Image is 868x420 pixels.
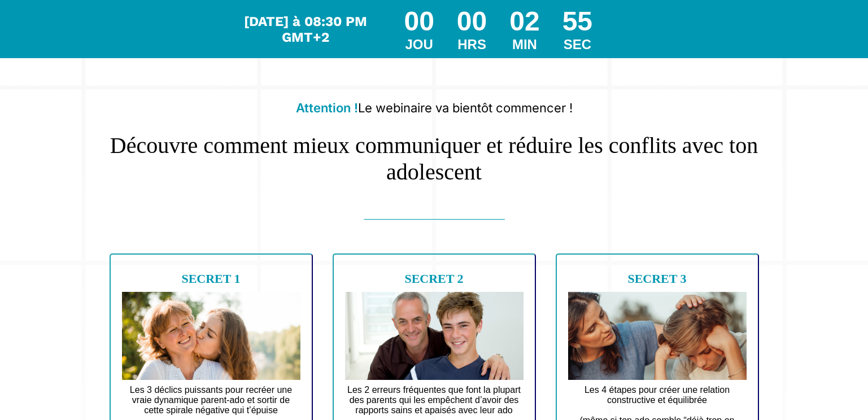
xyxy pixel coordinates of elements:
div: JOU [404,37,434,53]
div: 00 [457,6,487,37]
img: d70f9ede54261afe2763371d391305a3_Design_sans_titre_4.jpg [122,292,300,380]
b: SECRET 1 [181,272,240,286]
div: MIN [509,37,539,53]
div: SEC [562,37,592,53]
span: [DATE] à 08:30 PM GMT+2 [244,14,367,45]
div: Le webinar commence dans... [241,14,370,45]
b: SECRET 3 [627,272,686,286]
div: HRS [457,37,487,53]
img: 6e5ea48f4dd0521e46c6277ff4d310bb_Design_sans_titre_5.jpg [568,292,747,380]
div: 00 [404,6,434,37]
img: 774e71fe38cd43451293438b60a23fce_Design_sans_titre_1.jpg [345,292,524,380]
h2: Le webinaire va bientôt commencer ! [104,95,765,121]
b: SECRET 2 [404,272,463,286]
b: Attention ! [296,100,358,115]
div: 55 [562,6,592,37]
div: 02 [509,6,539,37]
h1: Découvre comment mieux communiquer et réduire les conflits avec ton adolescent [104,121,765,185]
